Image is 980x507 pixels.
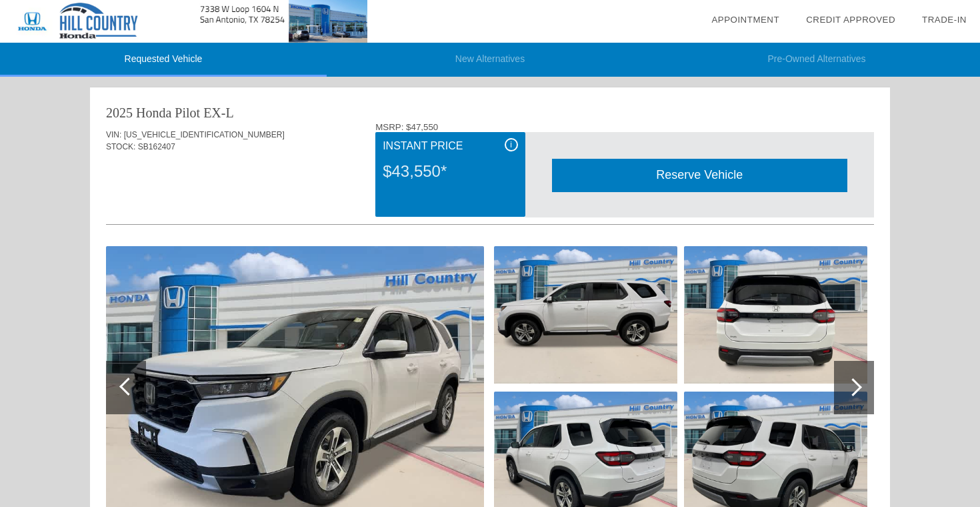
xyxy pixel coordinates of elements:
[106,103,200,122] div: 2025 Honda Pilot
[922,15,967,25] a: Trade-In
[327,43,653,77] li: New Alternatives
[106,130,121,139] span: VIN:
[203,103,234,122] div: EX-L
[711,15,779,25] a: Appointment
[106,142,135,151] span: STOCK:
[510,140,512,149] span: i
[806,15,895,25] a: Credit Approved
[383,154,517,189] div: $43,550*
[684,246,867,384] img: 7340b7167fe9b527e69b4999fb9c7ed3x.jpg
[494,246,677,384] img: b81de5000027631ee53312ae9983f1dfx.jpg
[375,122,874,132] div: MSRP: $47,550
[383,138,517,154] div: Instant Price
[653,43,980,77] li: Pre-Owned Alternatives
[552,159,847,191] div: Reserve Vehicle
[124,130,285,139] span: [US_VEHICLE_IDENTIFICATION_NUMBER]
[138,142,175,151] span: SB162407
[106,185,874,206] div: Quoted on [DATE] 11:41:10 AM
